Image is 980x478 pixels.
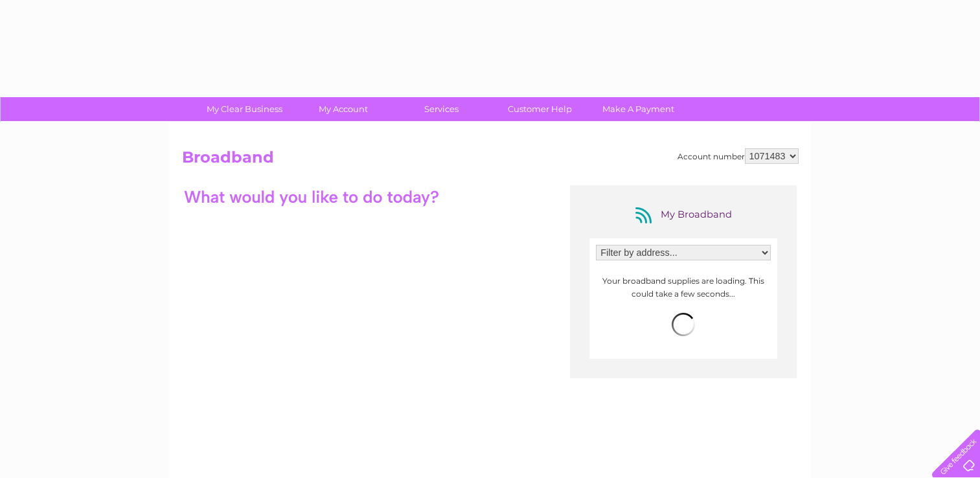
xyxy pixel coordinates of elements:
[596,275,771,299] p: Your broadband supplies are loading. This could take a few seconds...
[486,97,593,121] a: Customer Help
[182,148,799,173] h2: Broadband
[191,97,298,121] a: My Clear Business
[290,97,396,121] a: My Account
[632,205,735,225] div: My Broadband
[388,97,495,121] a: Services
[678,148,799,164] div: Account number
[672,313,695,336] img: loading
[585,97,692,121] a: Make A Payment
